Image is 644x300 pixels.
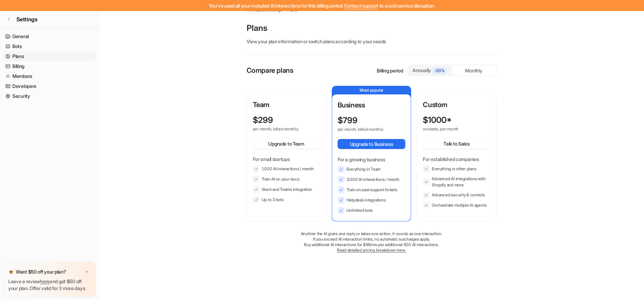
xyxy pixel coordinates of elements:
li: Helpdesk integrations [338,197,406,204]
div: Hello, it says we used up our usage interactions for this billing period. Can you help fix this s... [25,39,132,88]
p: If you exceed AI interaction limits, no automatic surcharges apply. [247,236,497,242]
p: Anytime the AI gives one reply or takes one action, it counts as one interaction. [247,231,497,236]
button: Talk to Sales [423,139,490,149]
div: Close [121,3,133,15]
div: Operator • 4m ago [11,140,50,145]
li: Slack and Teams integration [253,186,320,193]
div: rklouda@cahoot.ai says… [5,39,132,94]
p: Want $50 off your plan? [16,268,66,275]
a: Developers [3,81,96,91]
div: Our usual reply time 🕒 [11,121,107,135]
div: Hello, it says we used up our usage interactions for this billing period. Can you help fix this s... [30,44,126,84]
b: 1 day [17,128,32,134]
li: Everything in Team [338,166,406,173]
a: here [40,278,50,284]
img: x [85,270,89,274]
a: Members [3,71,96,81]
p: Compare plans [247,65,293,76]
p: Buy additional AI interactions for $99/mo per additional 500 AI interactions. [247,242,497,247]
p: Plans [247,23,497,34]
p: per month, billed monthly [253,126,308,132]
p: Billing period [377,67,403,74]
button: Upgrade to Business [338,139,406,149]
p: For established companies [423,155,490,163]
li: Everything in other plans [423,165,490,172]
p: Custom [423,100,490,110]
span: Contact support [344,3,379,9]
li: Advanced security & controls [423,192,490,198]
div: You’ll get replies here and in your email: ✉️ [11,98,107,118]
button: Send a message… [118,222,129,233]
li: Train on past support tickets [338,186,406,193]
img: Profile image for Operator [20,4,31,15]
a: Billing [3,61,96,71]
li: Up to 3 bots [253,196,320,203]
p: For small startups [253,155,320,163]
p: Business [338,100,406,110]
li: Unlimited bots [338,207,406,214]
p: View your plan information or switch plans according to your needs [247,38,497,45]
img: star [8,269,14,275]
p: per month, billed monthly [338,127,393,132]
b: [EMAIL_ADDRESS] [17,112,66,117]
li: 3,000 AI interactions / month [338,176,406,183]
h1: Operator [33,3,58,9]
li: Orchestrate multiple AI agents [423,202,490,209]
button: go back [4,3,18,16]
div: You’ll get replies here and in your email:✉️[EMAIL_ADDRESS]Our usual reply time🕒1 dayOperator • 4... [5,94,113,139]
div: Monthly [452,66,496,76]
p: Team [253,100,320,110]
p: $ 1000* [423,115,452,125]
p: Most popular [332,86,411,94]
div: Annually [411,67,449,74]
span: -20% [432,67,447,74]
p: For a growing business [338,156,406,163]
li: Advanced AI integrations with Shopify and more [423,176,490,188]
button: Emoji picker [11,225,16,230]
a: Read detailed pricing breakdown here. [337,247,406,253]
p: onwards, per month [423,126,478,132]
div: Operator says… [5,94,132,154]
a: Security [3,91,96,101]
p: $ 799 [338,116,358,125]
li: Train AI on your docs [253,176,320,183]
p: Leave a review and get $50 off your plan. Offer valid for 3 more days. [8,278,90,292]
p: The team can also help [33,9,86,15]
a: Plans [3,51,96,61]
button: Home [108,3,121,16]
button: Gif picker [22,225,27,230]
textarea: Message… [6,210,132,222]
li: 1,000 AI interactions / month [253,165,320,172]
a: Bots [3,42,96,51]
button: Upload attachment [33,225,38,230]
button: Upgrade to Team [253,139,320,149]
p: $ 299 [253,115,273,125]
span: Settings [16,15,37,23]
a: General [3,32,96,41]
